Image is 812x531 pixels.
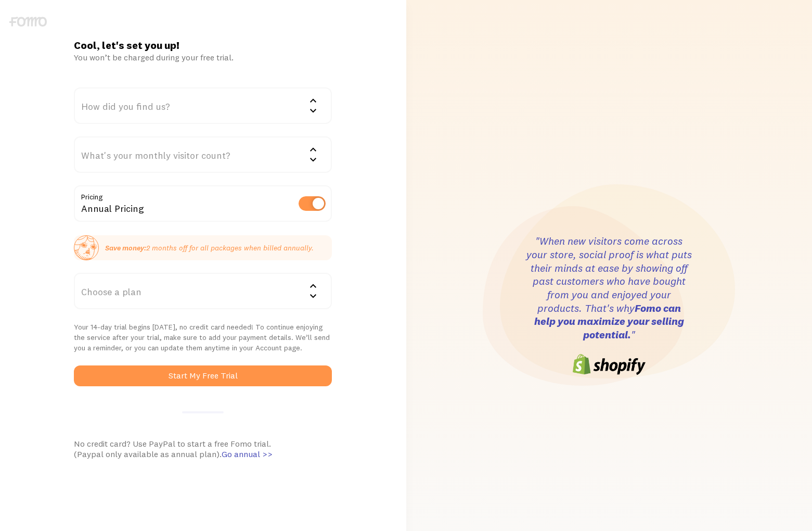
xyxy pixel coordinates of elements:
span: Go annual >> [222,449,273,459]
div: Annual Pricing [74,185,332,223]
img: shopify-logo-6cb0242e8808f3daf4ae861e06351a6977ea544d1a5c563fd64e3e69b7f1d4c4.png [573,354,646,375]
strong: Save money: [105,243,146,252]
h3: "When new visitors come across your store, social proof is what puts their minds at ease by showi... [526,234,692,342]
p: 2 months off for all packages when billed annually. [105,243,314,253]
div: How did you find us? [74,87,332,124]
h1: Cool, let's set you up! [74,39,332,52]
div: You won’t be charged during your free trial. [74,52,332,62]
div: What's your monthly visitor count? [74,136,332,173]
div: Choose a plan [74,273,332,309]
img: fomo-logo-gray-b99e0e8ada9f9040e2984d0d95b3b12da0074ffd48d1e5cb62ac37fc77b0b268.svg [9,17,47,27]
button: Start My Free Trial [74,365,332,386]
p: Your 14-day trial begins [DATE], no credit card needed! To continue enjoying the service after yo... [74,322,332,353]
div: No credit card? Use PayPal to start a free Fomo trial. (Paypal only available as annual plan). [74,438,332,459]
